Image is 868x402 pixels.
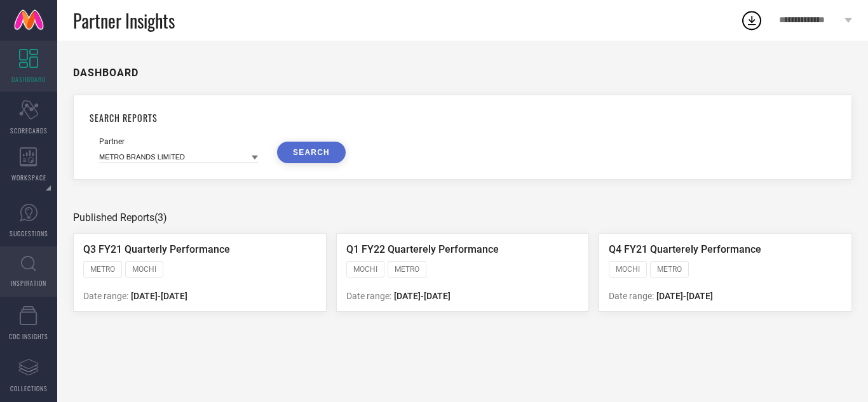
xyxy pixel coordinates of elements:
[10,126,48,135] span: SCORECARDS
[394,291,451,301] span: [DATE] - [DATE]
[11,278,46,288] span: INSPIRATION
[10,384,48,393] span: COLLECTIONS
[83,291,128,301] span: Date range:
[132,265,156,274] span: MOCHI
[90,265,115,274] span: METRO
[131,291,187,301] span: [DATE] - [DATE]
[657,265,682,274] span: METRO
[83,243,230,255] span: Q3 FY21 Quarterly Performance
[740,9,763,32] div: Open download list
[10,229,48,238] span: SUGGESTIONS
[656,291,713,301] span: [DATE] - [DATE]
[616,265,640,274] span: MOCHI
[73,8,175,34] span: Partner Insights
[73,67,139,79] h1: DASHBOARD
[277,142,346,163] button: SEARCH
[90,111,836,124] h1: SEARCH REPORTS
[99,137,258,146] div: Partner
[609,243,761,255] span: Q4 FY21 Quarterely Performance
[395,265,419,274] span: METRO
[11,74,46,84] span: DASHBOARD
[353,265,377,274] span: MOCHI
[9,332,48,341] span: CDC INSIGHTS
[73,211,852,224] div: Published Reports (3)
[346,243,499,255] span: Q1 FY22 Quarterely Performance
[11,173,46,182] span: WORKSPACE
[609,291,654,301] span: Date range:
[346,291,391,301] span: Date range:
